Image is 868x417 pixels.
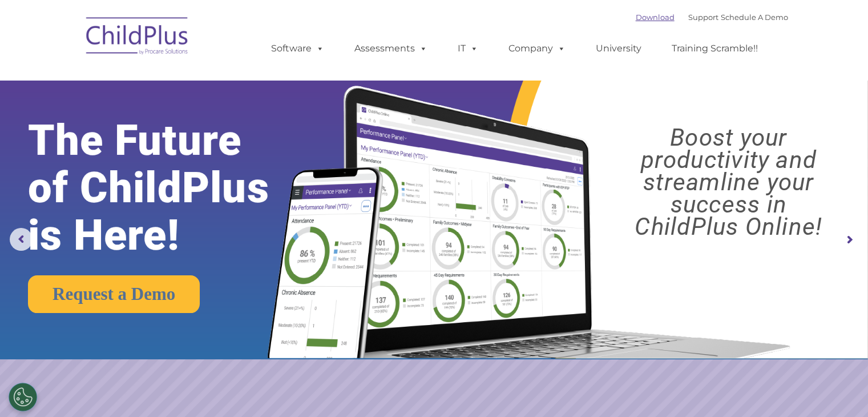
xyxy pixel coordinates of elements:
[660,37,769,60] a: Training Scramble!!
[28,117,305,259] rs-layer: The Future of ChildPlus is Here!
[688,13,718,22] a: Support
[343,37,439,60] a: Assessments
[584,37,653,60] a: University
[446,37,490,60] a: IT
[600,126,857,238] rs-layer: Boost your productivity and streamline your success in ChildPlus Online!
[80,9,195,66] img: ChildPlus by Procare Solutions
[159,75,193,84] span: Last name
[28,275,200,313] a: Request a Demo
[9,383,37,411] button: Cookies Settings
[636,13,675,22] a: Download
[260,37,336,60] a: Software
[636,13,788,22] font: |
[811,362,868,417] iframe: Chat Widget
[497,37,577,60] a: Company
[159,122,207,131] span: Phone number
[721,13,788,22] a: Schedule A Demo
